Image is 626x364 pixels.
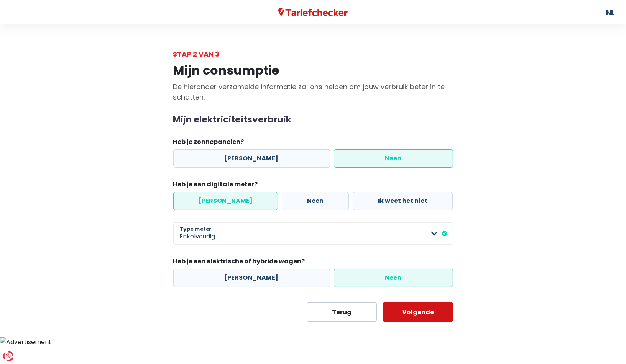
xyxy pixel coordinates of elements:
[173,49,453,59] div: Stap 2 van 3
[282,192,349,210] label: Neen
[353,192,453,210] label: Ik weet het niet
[173,180,453,192] legend: Heb je een digitale meter?
[307,302,377,322] button: Terug
[173,149,330,168] label: [PERSON_NAME]
[383,302,453,322] button: Volgende
[334,269,453,287] label: Neen
[173,192,278,210] label: [PERSON_NAME]
[173,63,453,78] h1: Mijn consumptie
[173,82,453,102] p: De hieronder verzamelde informatie zal ons helpen om jouw verbruik beter in te schatten.
[334,149,453,168] label: Neen
[173,269,330,287] label: [PERSON_NAME]
[173,114,453,125] h2: Mijn elektriciteitsverbruik
[173,137,453,149] legend: Heb je zonnepanelen?
[278,8,348,17] img: Tariefchecker logo
[173,257,453,269] legend: Heb je een elektrische of hybride wagen?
